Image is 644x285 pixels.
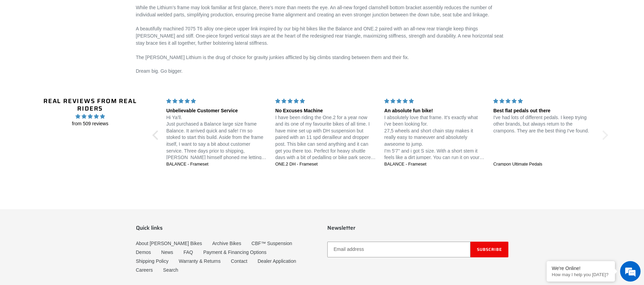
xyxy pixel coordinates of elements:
div: Unbelievable Customer Service [166,108,267,114]
a: Dealer Application [258,258,296,264]
p: How may I help you today? [552,272,610,277]
a: Contact [231,258,247,264]
h2: Real Reviews from Real Riders [32,98,148,112]
p: Hi Ya’ll. Just purchased a Balance large size frame Balance. It arrived quick and safe! I’m so st... [166,114,267,161]
span: While the Lithium’s frame may look familiar at first glance, there’s more than meets the eye. An ... [136,5,492,17]
a: Careers [136,267,153,273]
p: Newsletter [327,225,508,231]
span: A beautifully machined 7075 T6 alloy one-piece upper link inspired by our big-hit bikes like the ... [136,26,503,46]
a: CBF™ Suspension [251,241,292,246]
span: Dream big. Go bigger. [136,68,183,74]
div: No Excuses Machine [275,108,376,114]
span: 4.96 stars [32,113,148,120]
div: We're Online! [552,266,610,271]
div: Navigation go back [8,38,18,48]
div: Minimize live chat window [112,3,128,20]
a: Warranty & Returns [179,258,220,264]
div: 5 stars [275,98,376,105]
span: from 509 reviews [32,120,148,127]
a: Shipping Policy [136,258,169,264]
div: 5 stars [166,98,267,105]
button: Subscribe [470,242,508,257]
div: Best flat pedals out there [493,108,594,114]
span: Subscribe [477,246,502,253]
div: Chat with us now [46,38,125,47]
p: I absolutely love that frame. It's exactly what i've been looking for. 27,5 wheels and short chai... [384,114,485,161]
span: The [PERSON_NAME] Lithium is the drug of choice for gravity junkies afflicted by big climbs stand... [136,55,409,60]
div: An absolute fun bike! [384,108,485,114]
input: Email address [327,242,470,257]
a: Demos [136,250,151,255]
div: 5 stars [493,98,594,105]
a: News [161,250,173,255]
a: BALANCE - Frameset [166,161,267,168]
a: Payment & Financing Options [203,250,266,255]
a: Crampon Ultimate Pedals [493,161,594,168]
p: Quick links [136,225,317,231]
img: d_696896380_company_1647369064580_696896380 [22,34,39,51]
textarea: Type your message and hit 'Enter' [3,186,130,210]
a: About [PERSON_NAME] Bikes [136,241,202,246]
a: FAQ [183,250,193,255]
div: 5 stars [384,98,485,105]
span: We're online! [40,86,94,155]
a: Search [163,267,178,273]
a: Archive Bikes [212,241,241,246]
p: I have been riding the One.2 for a year now and its one of my favourite bikes of all time. I have... [275,114,376,161]
a: ONE.2 DH - Frameset [275,161,376,168]
a: BALANCE - Frameset [384,161,485,168]
p: I've had lots of different pedals. I keep trying other brands, but always return to the crampons.... [493,114,594,134]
